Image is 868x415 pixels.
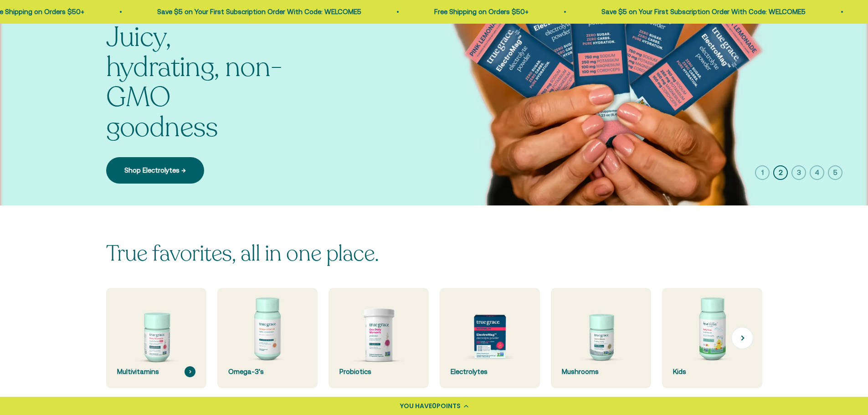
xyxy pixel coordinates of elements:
button: 1 [755,165,770,180]
a: Free Shipping on Orders $50+ [423,8,517,15]
span: 0 [432,401,437,410]
div: Omega-3's [228,366,307,377]
button: 3 [791,165,806,180]
div: Probiotics [339,366,418,377]
a: Shop Electrolytes → [106,157,204,184]
split-lines: True favorites, all in one place. [106,239,379,268]
a: Probiotics [329,288,429,388]
a: Omega-3's [217,288,318,388]
a: Mushrooms [551,288,651,388]
split-lines: Juicy, hydrating, non-GMO goodness [106,19,282,146]
p: Save $5 on Your First Subscription Order With Code: WELCOME5 [146,6,350,17]
button: 2 [773,165,788,180]
div: Electrolytes [451,366,529,377]
span: POINTS [437,401,461,410]
a: Kids [662,288,762,388]
span: YOU HAVE [400,401,432,410]
div: Kids [673,366,751,377]
a: Electrolytes [440,288,540,388]
div: Multivitamins [117,366,195,377]
button: 4 [810,165,824,180]
p: Save $5 on Your First Subscription Order With Code: WELCOME5 [590,6,794,17]
div: Mushrooms [562,366,640,377]
a: Multivitamins [106,288,206,388]
button: 5 [828,165,842,180]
